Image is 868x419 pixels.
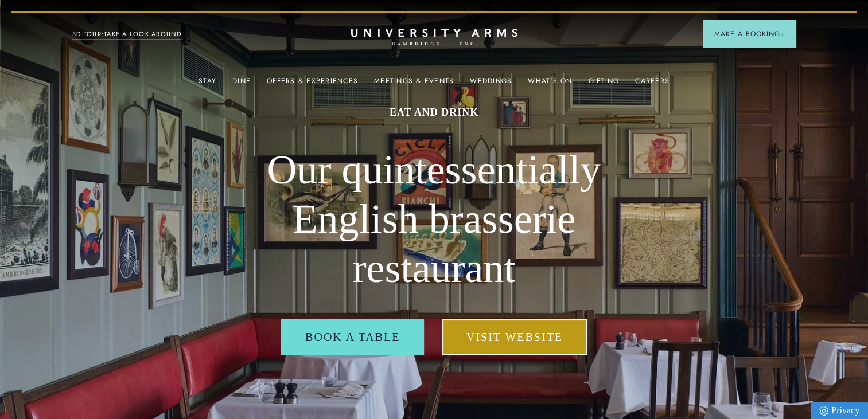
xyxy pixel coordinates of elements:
a: Gifting [589,77,620,92]
a: Book a table [281,319,424,355]
h1: Eat and drink [217,105,651,119]
img: Privacy [819,406,828,416]
button: Make a BookingArrow icon [703,20,796,48]
a: Careers [635,77,670,92]
a: Stay [198,77,216,92]
span: Make a Booking [714,29,784,39]
a: 3D TOUR:TAKE A LOOK AROUND [72,29,182,40]
h2: Our quintessentially English brasserie restaurant [217,146,651,293]
a: Dine [232,77,251,92]
a: Privacy [811,402,868,419]
a: Offers & Experiences [267,77,358,92]
a: Home [351,29,517,46]
img: Arrow icon [780,32,784,36]
a: What's On [528,77,572,92]
a: Visit Website [442,319,587,355]
a: Weddings [470,77,512,92]
a: Meetings & Events [374,77,454,92]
